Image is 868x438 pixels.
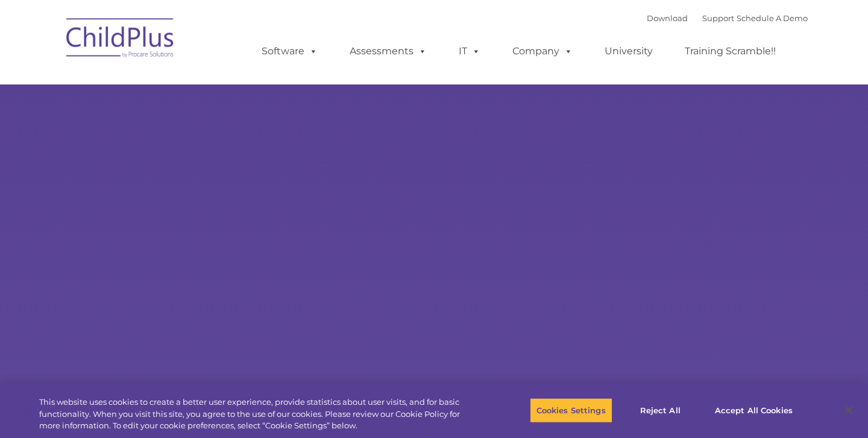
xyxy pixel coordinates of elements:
[673,39,788,63] a: Training Scramble!!
[708,398,799,423] button: Accept All Cookies
[500,39,585,63] a: Company
[593,39,665,63] a: University
[647,13,808,23] font: |
[338,39,439,63] a: Assessments
[702,13,734,23] a: Support
[39,396,477,432] div: This website uses cookies to create a better user experience, provide statistics about user visit...
[623,398,698,423] button: Reject All
[250,39,330,63] a: Software
[835,397,862,424] button: Close
[530,398,612,423] button: Cookies Settings
[737,13,808,23] a: Schedule A Demo
[60,10,181,70] img: ChildPlus by Procare Solutions
[447,39,492,63] a: IT
[647,13,688,23] a: Download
